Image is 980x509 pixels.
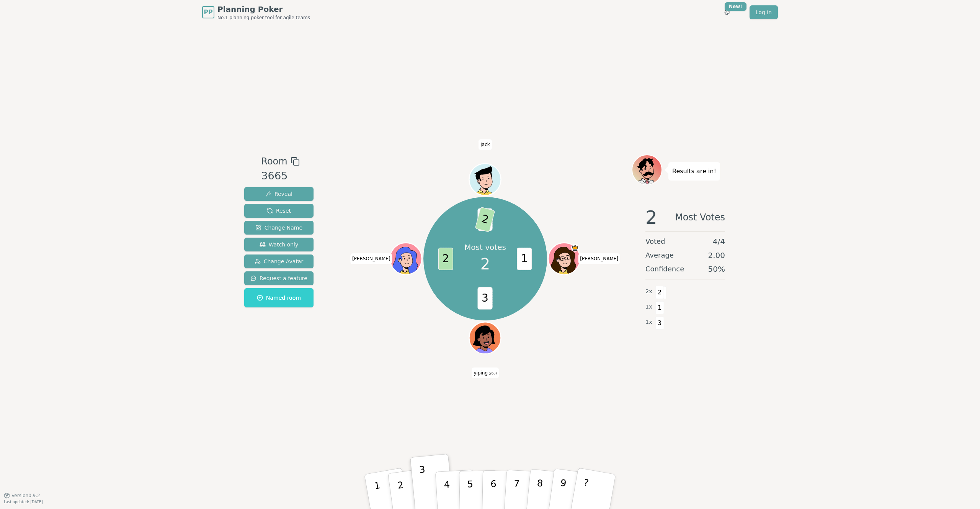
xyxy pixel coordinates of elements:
[438,248,453,270] span: 2
[267,207,291,215] span: Reset
[244,254,314,268] button: Change Avatar
[645,318,652,327] span: 1 x
[217,15,310,21] span: No.1 planning poker tool for agile teams
[720,5,734,19] button: New!
[645,303,652,311] span: 1 x
[261,168,299,184] div: 3665
[244,204,314,218] button: Reset
[464,242,506,253] p: Most votes
[244,221,314,235] button: Change Name
[350,253,392,264] span: Click to change your name
[672,166,716,177] p: Results are in!
[472,368,498,378] span: Click to change your name
[725,2,746,11] div: New!
[204,8,212,17] span: PP
[571,244,579,252] span: Zach is the host
[713,236,725,247] span: 4 / 4
[244,187,314,201] button: Reveal
[257,294,301,302] span: Named room
[470,323,500,353] button: Click to change your avatar
[645,264,684,274] span: Confidence
[202,4,310,21] a: PPPlanning PokerNo.1 planning poker tool for agile teams
[750,5,778,19] a: Log in
[517,248,532,270] span: 1
[645,236,665,247] span: Voted
[217,4,310,15] span: Planning Poker
[4,493,40,499] button: Version0.9.2
[478,287,493,309] span: 3
[4,500,43,504] span: Last updated: [DATE]
[655,301,664,314] span: 1
[255,258,304,265] span: Change Avatar
[261,154,287,168] span: Room
[645,287,652,296] span: 2 x
[475,207,495,232] span: 2
[480,253,490,276] span: 2
[655,286,664,299] span: 2
[708,250,725,261] span: 2.00
[645,250,674,261] span: Average
[479,139,492,150] span: Click to change your name
[708,264,725,274] span: 50 %
[645,208,657,227] span: 2
[260,241,299,248] span: Watch only
[11,493,40,499] span: Version 0.9.2
[655,317,664,330] span: 3
[488,372,497,375] span: (you)
[244,238,314,251] button: Watch only
[244,271,314,285] button: Request a feature
[255,224,302,232] span: Change Name
[578,253,620,264] span: Click to change your name
[265,190,292,198] span: Reveal
[419,464,429,506] p: 3
[244,288,314,307] button: Named room
[675,208,725,227] span: Most Votes
[250,274,307,282] span: Request a feature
